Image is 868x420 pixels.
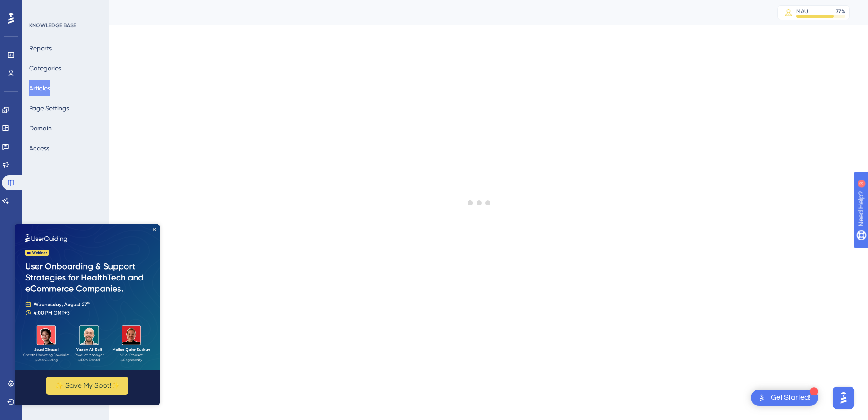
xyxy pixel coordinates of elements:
[771,393,811,403] div: Get Started!
[29,22,76,29] div: KNOWLEDGE BASE
[836,8,845,15] div: 77 %
[751,390,818,406] div: Open Get Started! checklist, remaining modules: 1
[31,153,114,170] button: ✨ Save My Spot!✨
[29,120,52,136] button: Domain
[756,392,767,403] img: launcher-image-alternative-text
[29,60,61,76] button: Categories
[63,5,66,12] div: 3
[796,8,808,15] div: MAU
[29,80,50,96] button: Articles
[810,387,818,395] div: 1
[21,2,57,13] span: Need Help?
[29,100,69,116] button: Page Settings
[138,4,142,7] div: Close Preview
[29,140,49,156] button: Access
[830,384,857,411] iframe: UserGuiding AI Assistant Launcher
[29,40,52,56] button: Reports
